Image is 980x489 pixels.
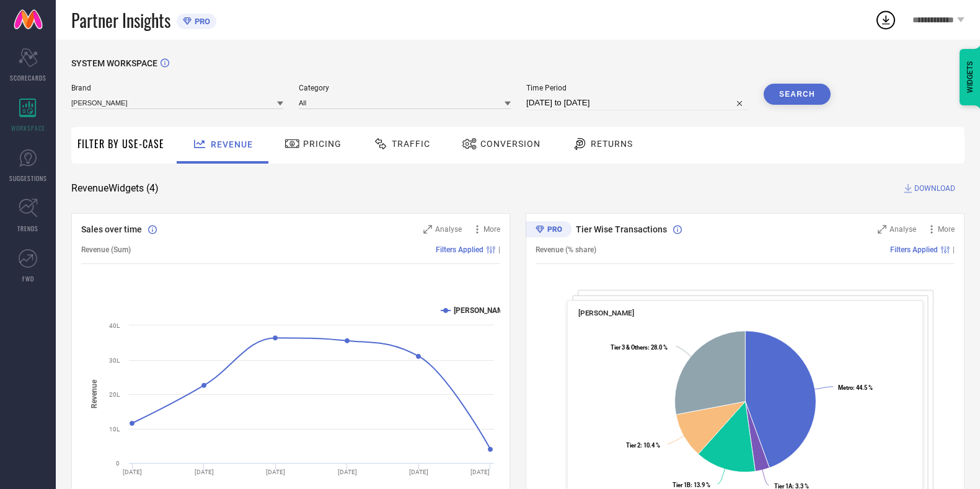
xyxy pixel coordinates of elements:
span: Time Period [526,84,748,92]
span: Analyse [890,225,916,234]
span: Tier Wise Transactions [576,224,667,234]
span: FWD [22,274,34,283]
span: Returns [591,139,633,149]
text: : 28.0 % [611,344,668,351]
div: Premium [526,221,572,240]
span: Category [299,84,511,92]
span: SYSTEM WORKSPACE [71,58,157,68]
span: PRO [192,17,210,26]
tspan: Revenue [90,379,99,408]
text: 30L [109,357,120,364]
text: [DATE] [470,469,490,475]
text: : 10.4 % [626,442,660,449]
span: Partner Insights [71,7,170,33]
span: | [498,245,500,254]
tspan: Metro [838,384,853,391]
span: SUGGESTIONS [9,174,47,183]
tspan: Tier 1B [673,482,691,488]
span: Traffic [392,139,430,149]
span: Sales over time [81,224,142,234]
span: Revenue [211,139,253,149]
text: 0 [116,460,120,467]
text: 20L [109,391,120,398]
text: 40L [109,322,120,329]
text: [DATE] [409,469,428,475]
div: Open download list [875,9,897,31]
svg: Zoom [423,225,432,234]
text: : 13.9 % [673,482,710,488]
text: [DATE] [123,469,142,475]
span: Revenue Widgets ( 4 ) [71,182,159,195]
span: Pricing [303,139,342,149]
span: WORKSPACE [11,123,45,133]
span: Filter By Use-Case [77,136,164,151]
text: [PERSON_NAME] [454,306,510,315]
text: [DATE] [195,469,214,475]
span: Revenue (% share) [536,245,596,254]
tspan: Tier 3 & Others [611,344,648,351]
text: [DATE] [266,469,285,475]
svg: Zoom [878,225,886,234]
span: More [938,225,955,234]
span: Revenue (Sum) [81,245,131,254]
span: Brand [71,84,283,92]
span: Filters Applied [436,245,483,254]
text: 10L [109,426,120,433]
span: [PERSON_NAME] [578,309,635,317]
span: Conversion [480,139,541,149]
span: More [483,225,500,234]
button: Search [764,84,831,105]
input: Select time period [526,95,748,110]
span: TRENDS [17,224,38,233]
text: [DATE] [338,469,357,475]
tspan: Tier 2 [626,442,640,449]
text: : 44.5 % [838,384,873,391]
span: Filters Applied [890,245,938,254]
span: | [953,245,955,254]
span: SCORECARDS [10,73,46,82]
span: Analyse [435,225,462,234]
span: DOWNLOAD [914,182,955,195]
